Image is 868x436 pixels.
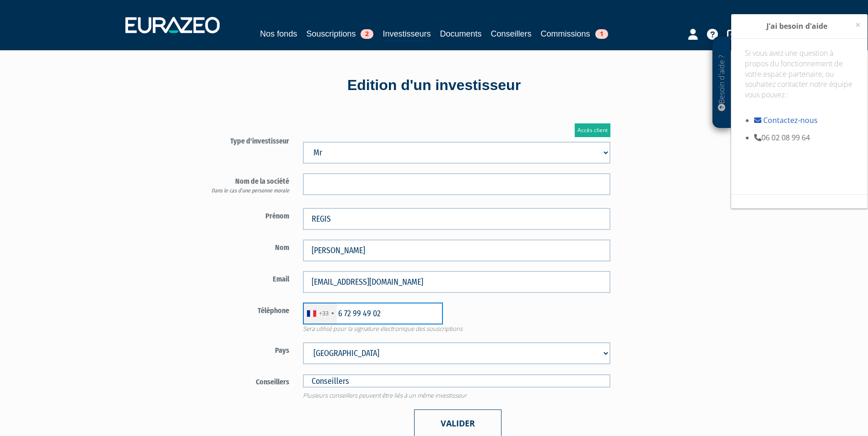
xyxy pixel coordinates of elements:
[296,391,617,400] span: Plusieurs conseillers peuvent être liés à un même investisseur
[125,17,220,33] img: 1732889491-logotype_eurazeo_blanc_rvb.png
[260,27,297,40] a: Nos fonds
[855,18,861,31] span: ×
[306,27,373,40] a: Souscriptions2
[383,27,431,42] a: Investisseurs
[296,324,617,333] span: Sera utilisé pour la signature électronique des souscriptions
[595,29,608,39] span: 1
[745,48,854,111] p: Si vous avez une question à propos du fonctionnement de votre espace partenaire, ou souhaitez con...
[189,271,297,285] label: Email
[196,187,290,195] div: Dans le cas d’une personne morale
[717,42,727,124] p: Besoin d'aide ?
[754,133,854,143] li: 06 02 08 99 64
[361,29,373,39] span: 2
[189,173,297,195] label: Nom de la société
[189,208,297,222] label: Prénom
[541,27,608,40] a: Commissions1
[173,75,695,96] div: Edition d'un investisseur
[303,303,443,324] input: 6 12 34 56 78
[303,303,337,324] div: France: +33
[189,133,297,147] label: Type d'investisseur
[440,27,482,40] a: Documents
[575,123,610,137] a: Accès client
[491,27,532,40] a: Conseillers
[319,309,329,318] div: +33
[189,239,297,253] label: Nom
[189,374,297,388] label: Conseillers
[189,342,297,356] label: Pays
[189,303,297,316] label: Téléphone
[763,115,818,125] a: Contactez-nous
[731,14,868,39] div: J'ai besoin d'aide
